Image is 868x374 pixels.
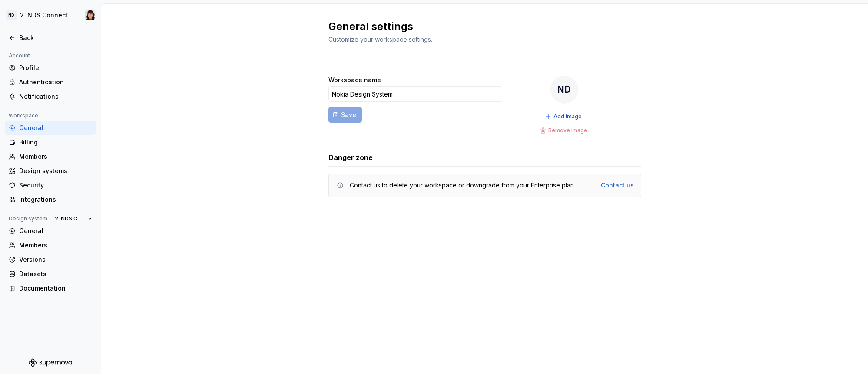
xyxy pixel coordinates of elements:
div: Integrations [19,195,92,204]
a: Notifications [5,90,96,104]
div: Design systems [19,167,92,175]
div: Notifications [19,92,92,101]
a: General [5,121,96,135]
button: ND2. NDS ConnectRaquel Pereira [2,6,99,25]
div: General [19,124,92,132]
img: Raquel Pereira [85,10,96,20]
div: General [19,227,92,235]
div: Back [19,33,92,42]
div: 2. NDS Connect [20,11,68,20]
div: Members [19,241,92,250]
a: Back [5,31,96,45]
a: Versions [5,253,96,267]
a: Security [5,178,96,192]
label: Workspace name [328,76,381,84]
div: Account [5,50,33,61]
a: General [5,224,96,238]
a: Documentation [5,281,96,295]
div: ND [550,76,578,104]
button: Add image [543,110,586,123]
a: Billing [5,135,96,149]
div: Workspace [5,110,42,121]
div: Authentication [19,78,92,87]
span: Add image [553,113,582,120]
div: Security [19,181,92,190]
div: Profile [19,63,92,72]
span: Customize your workspace settings. [328,36,432,43]
a: Members [5,238,96,252]
div: Contact us to delete your workspace or downgrade from your Enterprise plan. [350,181,575,190]
a: Design systems [5,164,96,178]
span: 2. NDS Connect [55,215,85,222]
div: Billing [19,138,92,147]
a: Integrations [5,193,96,207]
h3: Danger zone [328,152,373,163]
a: Datasets [5,267,96,281]
div: Versions [19,255,92,264]
h2: General settings [328,20,631,33]
div: Members [19,152,92,161]
a: Profile [5,61,96,75]
div: ND [6,10,17,20]
div: Datasets [19,270,92,278]
a: Authentication [5,75,96,89]
div: Documentation [19,284,92,293]
svg: Supernova Logo [29,358,72,367]
a: Contact us [601,181,634,190]
a: Members [5,150,96,164]
div: Design system [5,214,51,224]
